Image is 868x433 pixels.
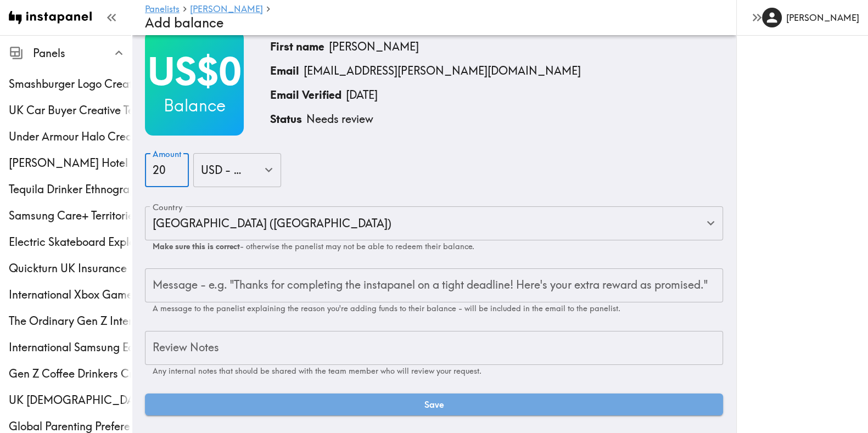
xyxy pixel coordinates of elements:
[270,111,302,127] p: Status
[153,201,182,213] label: Country
[33,46,131,61] span: Panels
[9,103,131,118] span: UK Car Buyer Creative Testing
[270,87,341,103] p: Email Verified
[190,4,263,15] a: [PERSON_NAME]
[9,155,131,171] span: [PERSON_NAME] Hotel Customer Ethnography
[9,155,131,171] div: Conrad Hotel Customer Ethnography
[9,129,131,144] span: Under Armour Halo Creative Testing
[153,366,481,376] span: Any internal notes that should be shared with the team member who will review your request.
[786,12,859,24] h6: [PERSON_NAME]
[260,161,277,178] button: Open
[9,287,131,302] span: International Xbox Game Pass Exploratory
[145,49,244,94] h2: US$0
[9,234,131,250] span: Electric Skateboard Exploratory
[153,303,620,313] span: A message to the panelist explaining the reason you're adding funds to their balance - will be in...
[9,261,131,276] span: Quickturn UK Insurance Exploratory
[9,366,131,381] span: Gen Z Coffee Drinkers Creative Testing
[145,393,723,415] button: Save
[9,182,131,197] span: Tequila Drinker Ethnography
[153,241,240,251] span: Make sure this is correct
[190,3,263,14] span: [PERSON_NAME]
[145,15,714,31] h4: Add balance
[306,111,373,127] p: Needs review
[9,208,131,223] span: Samsung Care+ Territories Creative Testing
[702,215,719,232] button: Open
[145,4,180,15] a: Panelists
[9,392,131,408] span: UK [DEMOGRAPHIC_DATA] Healthy Eating Ethnography
[9,340,131,355] span: International Samsung Earphone Ethnography
[145,94,244,117] h3: Balance
[9,313,131,329] span: The Ordinary Gen Z International Creative Testing
[329,39,419,54] p: [PERSON_NAME]
[270,63,299,78] p: Email
[346,87,378,103] p: [DATE]
[270,39,324,54] p: First name
[9,392,131,408] div: UK Female Healthy Eating Ethnography
[304,63,581,78] p: [EMAIL_ADDRESS][PERSON_NAME][DOMAIN_NAME]
[153,241,474,251] span: - otherwise the panelist may not be able to redeem their balance.
[9,76,131,92] span: Smashburger Logo Creative Testing
[153,148,182,160] label: Amount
